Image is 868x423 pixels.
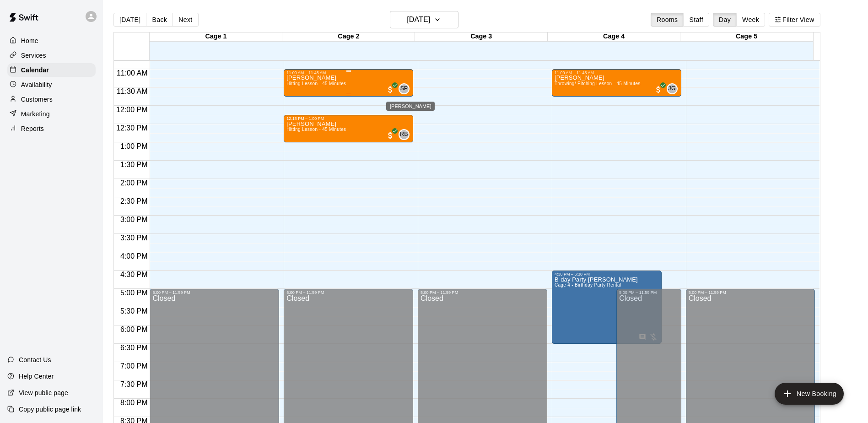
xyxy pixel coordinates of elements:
span: 11:00 AM [114,69,150,77]
button: Filter View [769,13,820,27]
div: 5:00 PM – 11:59 PM [152,290,276,295]
div: Sterling Perry [399,83,410,94]
a: Services [7,49,96,62]
span: Jesse Gassman [670,83,678,94]
span: Sterling Perry [402,83,410,94]
button: Back [146,13,173,27]
span: 12:30 PM [114,124,150,132]
p: Contact Us [19,355,51,364]
span: All customers have paid [386,131,395,140]
button: Week [736,13,765,27]
p: View public page [19,388,68,397]
div: 4:30 PM – 6:30 PM [555,272,659,277]
div: Cage 5 [680,33,813,41]
div: 4:30 PM – 6:30 PM: B-day Party Carson [552,271,662,344]
a: Reports [7,122,96,136]
div: Cage 3 [415,33,548,41]
p: Marketing [21,109,50,119]
span: SP [400,84,408,93]
div: 5:00 PM – 11:59 PM [689,290,813,295]
a: Availability [7,78,96,92]
button: Rooms [651,13,684,27]
div: 11:00 AM – 11:45 AM: Oscar Walker [284,69,413,97]
span: Hitting Lesson - 45 Minutes [286,127,346,132]
p: Copy public page link [19,405,81,414]
span: 12:00 PM [114,106,150,114]
a: Customers [7,92,96,106]
span: 4:30 PM [118,271,150,278]
span: RB [400,130,408,139]
div: 11:00 AM – 11:45 AM [555,70,679,75]
p: Reports [21,124,44,133]
div: Rafael Betances [399,129,410,140]
a: Calendar [7,63,96,77]
span: 8:00 PM [118,399,150,407]
button: [DATE] [113,13,146,27]
span: All customers have paid [386,85,395,94]
div: 12:15 PM – 1:00 PM [286,116,410,121]
span: 6:00 PM [118,325,150,333]
div: 5:00 PM – 11:59 PM [286,290,410,295]
span: 7:30 PM [118,380,150,388]
button: Next [173,13,198,27]
button: [DATE] [390,11,458,28]
span: Hitting Lesson - 45 Minutes [286,81,346,86]
span: Throwing/ Pitching Lesson - 45 Minutes [555,81,641,86]
span: 4:00 PM [118,252,150,260]
h6: [DATE] [407,13,430,26]
span: Rafael Betances [402,129,410,140]
div: [PERSON_NAME] [386,102,435,111]
p: Services [21,51,46,60]
span: 1:30 PM [118,161,150,168]
a: Home [7,34,96,48]
span: 6:30 PM [118,344,150,352]
div: 5:00 PM – 11:59 PM [619,290,678,295]
button: Staff [683,13,709,27]
div: Cage 1 [150,33,282,41]
p: Help Center [19,372,54,381]
div: 11:00 AM – 11:45 AM: Will Berkowitz [552,69,681,97]
p: Customers [21,95,53,104]
div: Jesse Gassman [667,83,678,94]
p: Availability [21,80,52,89]
span: 3:00 PM [118,216,150,223]
p: Home [21,36,38,45]
p: Calendar [21,65,49,75]
div: 5:00 PM – 11:59 PM [421,290,545,295]
span: 11:30 AM [114,87,150,95]
div: Cage 4 [548,33,680,41]
span: All customers have paid [654,85,663,94]
span: 2:00 PM [118,179,150,187]
span: Cage 4 - Birthday Party Rental [555,282,621,287]
span: 3:30 PM [118,234,150,242]
span: 2:30 PM [118,197,150,205]
button: Day [713,13,737,27]
a: Marketing [7,107,96,121]
div: 11:00 AM – 11:45 AM [286,70,410,75]
span: 5:00 PM [118,289,150,297]
button: add [775,383,844,405]
span: 1:00 PM [118,142,150,150]
div: Cage 2 [282,33,415,41]
span: 5:30 PM [118,307,150,315]
span: 7:00 PM [118,362,150,370]
div: 12:15 PM – 1:00 PM: Reid Rovak [284,115,413,142]
span: JG [669,84,676,93]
